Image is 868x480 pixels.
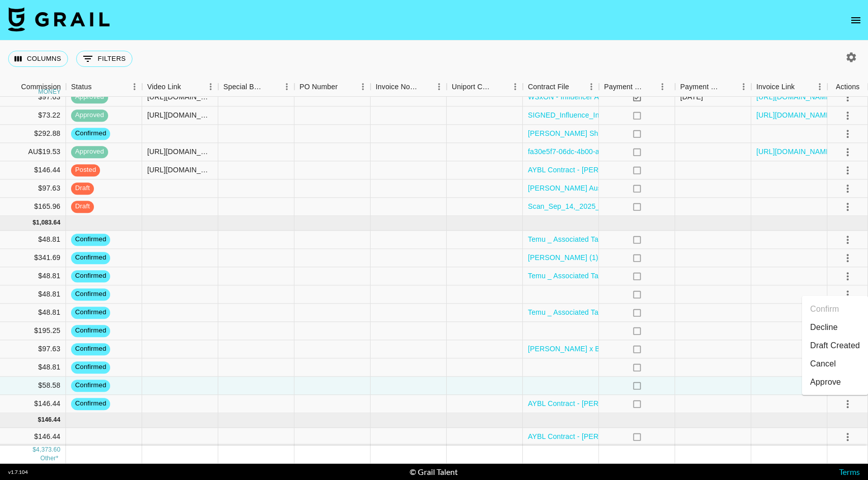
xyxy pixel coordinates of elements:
[675,77,751,97] div: Payment Sent Date
[599,77,675,97] div: Payment Sent
[71,147,108,157] span: approved
[839,249,856,267] button: select merge strategy
[147,147,213,157] div: https://www.tiktok.com/@__summer__winter__/video/7548411342164626705?lang=en
[810,376,841,388] div: Approve
[493,80,508,94] button: Sort
[71,235,110,245] span: confirmed
[294,77,371,97] div: PO Number
[38,89,61,95] div: money
[839,268,856,285] button: select merge strategy
[41,416,60,425] div: 146.44
[839,395,856,413] button: select merge strategy
[756,77,795,97] div: Invoice Link
[36,446,60,455] div: 4,373.60
[452,77,493,97] div: Uniport Contact Email
[417,80,431,94] button: Sort
[528,77,569,97] div: Contract File
[142,77,218,97] div: Video Link
[839,231,856,248] button: select merge strategy
[528,399,664,409] a: AYBL Contract - [PERSON_NAME] (1).pdf
[528,202,669,212] a: Scan_Sep_14,_2025_at_2_14 PM[1] (1).pdf
[528,235,759,245] a: Temu _ Associated Talent Ltd master network agreement_signed (3).pdf
[431,79,447,94] button: Menu
[32,446,36,455] div: $
[447,77,523,97] div: Uniport Contact Email
[8,469,28,475] div: v 1.7.104
[338,80,352,94] button: Sort
[508,79,523,94] button: Menu
[839,467,860,476] a: Terms
[92,80,106,94] button: Sort
[839,180,856,197] button: select merge strategy
[71,184,94,194] span: draft
[147,92,213,102] div: https://www.tiktok.com/@chesneystanley/video/7545581895162072350?lang=en
[839,125,856,142] button: select merge strategy
[71,345,110,354] span: confirmed
[66,77,142,97] div: Status
[802,318,868,337] li: Decline
[528,147,678,157] a: fa30e5f7-06dc-4b00-aa6a-664b789ba073.JPG
[32,219,36,228] div: $
[8,7,110,31] img: Grail Talent
[655,79,670,94] button: Menu
[528,165,664,175] a: AYBL Contract - [PERSON_NAME] (1).pdf
[71,290,110,300] span: confirmed
[839,89,856,106] button: select merge strategy
[528,432,664,442] a: AYBL Contract - [PERSON_NAME] (1).pdf
[528,344,688,354] a: [PERSON_NAME] x Beam [DATE] Agreement.pdf
[736,79,751,94] button: Menu
[76,51,132,67] button: Show filters
[71,399,110,409] span: confirmed
[722,80,736,94] button: Sort
[839,286,856,303] button: select merge strategy
[71,93,108,102] span: approved
[802,355,868,373] li: Cancel
[839,428,856,446] button: select merge strategy
[528,92,769,102] a: WSxON - Influencer Agreement - [PERSON_NAME] - Grail Talent_final.pdf
[528,271,759,281] a: Temu _ Associated Talent Ltd master network agreement_signed (3).pdf
[795,80,809,94] button: Sort
[376,77,417,97] div: Invoice Notes
[21,77,61,97] div: Commission
[569,80,583,94] button: Sort
[71,272,110,281] span: confirmed
[279,79,294,94] button: Menu
[218,77,294,97] div: Special Booking Type
[644,80,658,94] button: Sort
[802,337,868,355] li: Draft Created
[181,80,195,94] button: Sort
[127,79,142,94] button: Menu
[827,77,868,97] div: Actions
[528,183,692,194] a: [PERSON_NAME] Aussie Contract.docx (1) (1).pdf
[751,77,827,97] div: Invoice Link
[812,79,827,94] button: Menu
[846,10,866,30] button: open drawer
[839,198,856,215] button: select merge strategy
[8,51,68,67] button: Select columns
[839,107,856,124] button: select merge strategy
[71,77,92,97] div: Status
[371,77,447,97] div: Invoice Notes
[71,202,94,212] span: draft
[40,455,58,462] span: AU$ 19.53
[528,110,737,121] a: SIGNED_Influence_Instagram_RebeccaWatson_August2025.pdf
[528,129,799,139] a: [PERSON_NAME] SharkNinja_Influencer Agreement_([GEOGRAPHIC_DATA]).docx
[147,110,213,121] div: https://www.instagram.com/stories/rebecca_sue_watson/3721682841982588299/
[71,111,108,121] span: approved
[604,77,644,97] div: Payment Sent
[38,416,42,425] div: $
[265,80,279,94] button: Sort
[836,77,860,97] div: Actions
[223,77,265,97] div: Special Booking Type
[36,219,60,228] div: 1,083.64
[839,143,856,161] button: select merge strategy
[71,308,110,318] span: confirmed
[71,363,110,373] span: confirmed
[523,77,599,97] div: Contract File
[584,79,599,94] button: Menu
[71,326,110,336] span: confirmed
[71,129,110,139] span: confirmed
[756,92,833,102] a: [URL][DOMAIN_NAME]
[147,165,213,175] div: https://www.instagram.com/p/DOwUyh8Digz/?img_index=1
[680,92,703,102] div: 9/8/2025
